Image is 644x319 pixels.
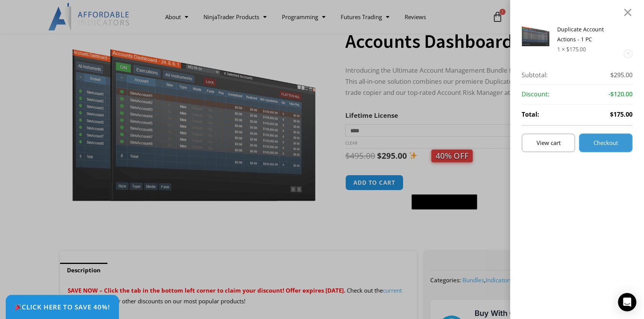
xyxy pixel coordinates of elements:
span: $ [566,46,569,53]
strong: Subtotal: [522,70,548,81]
span: Click Here to save 40%! [15,304,110,310]
img: 🎉 [15,304,21,310]
span: View cart [537,140,561,146]
a: 🎉Click Here to save 40%! [6,295,119,319]
span: $295.00 [610,70,633,81]
span: -$120.00 [608,89,633,100]
a: View cart [522,133,575,152]
span: Checkout [594,140,618,146]
a: Checkout [579,133,633,152]
span: 1 × [557,46,565,53]
bdi: 175.00 [566,46,586,53]
span: $175.00 [610,109,633,120]
button: Buy with GPay [411,194,477,210]
a: Duplicate Account Actions - 1 PC [557,26,604,43]
strong: Total: [522,109,539,120]
div: Open Intercom Messenger [618,293,636,311]
img: Screenshot 2024-08-26 15414455555 | Affordable Indicators – NinjaTrader [522,24,550,47]
strong: Discount: [522,89,549,100]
